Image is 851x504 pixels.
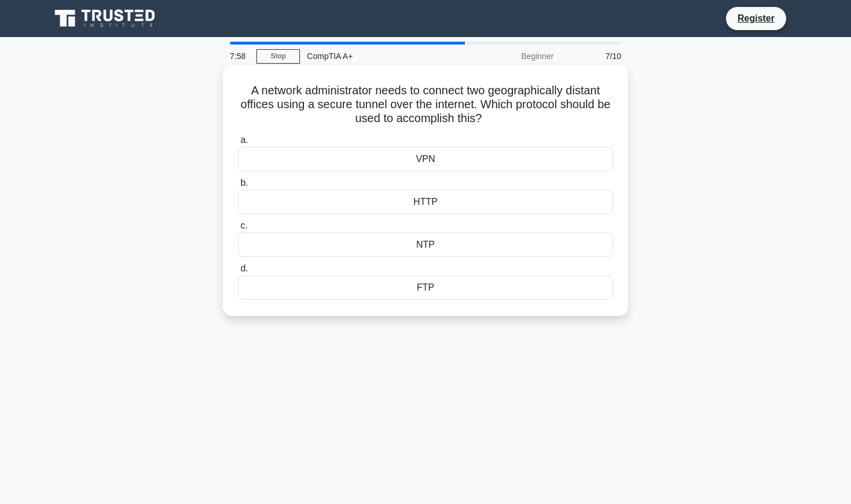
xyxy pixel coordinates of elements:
[240,178,248,187] span: b.
[238,275,613,300] div: FTP
[459,45,560,68] div: Beginner
[300,45,459,68] div: CompTIA A+
[238,233,613,257] div: NTP
[731,11,782,25] a: Register
[240,263,248,273] span: d.
[237,83,614,126] h5: A network administrator needs to connect two geographically distant offices using a secure tunnel...
[223,45,256,68] div: 7:58
[560,45,628,68] div: 7/10
[240,135,248,145] span: a.
[238,190,613,214] div: HTTP
[240,220,247,230] span: c.
[256,49,300,64] a: Stop
[238,147,613,171] div: VPN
